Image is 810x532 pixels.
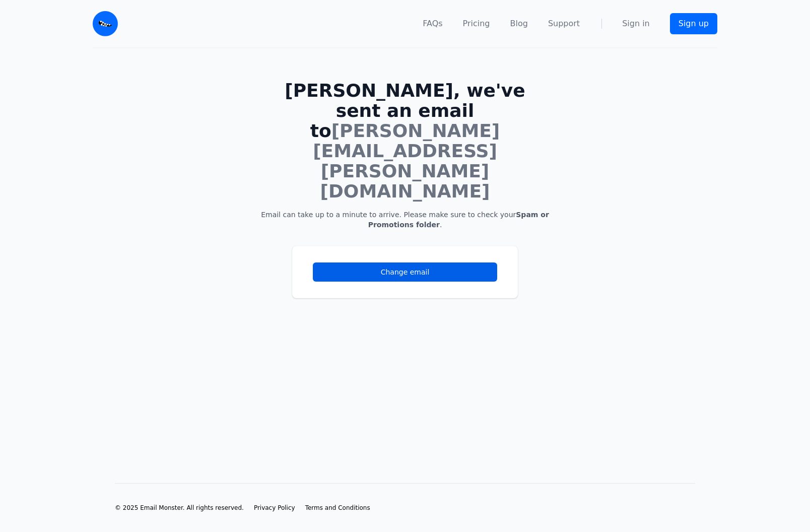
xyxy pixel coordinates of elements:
a: Terms and Conditions [305,504,370,512]
a: Pricing [463,18,490,30]
a: Change email [313,262,497,282]
a: Sign in [622,18,650,30]
p: Email can take up to a minute to arrive. Please make sure to check your . [260,210,550,230]
img: Email Monster [93,11,118,36]
b: Spam or Promotions folder [368,211,549,229]
a: Support [548,18,580,30]
span: [PERSON_NAME][EMAIL_ADDRESS][PERSON_NAME][DOMAIN_NAME] [313,120,500,202]
a: Blog [510,18,528,30]
h1: [PERSON_NAME], we've sent an email to [260,81,550,202]
a: Sign up [670,13,717,34]
a: FAQs [423,18,442,30]
a: Privacy Policy [254,504,295,512]
span: Privacy Policy [254,504,295,511]
span: Terms and Conditions [305,504,370,511]
li: © 2025 Email Monster. All rights reserved. [115,504,244,512]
